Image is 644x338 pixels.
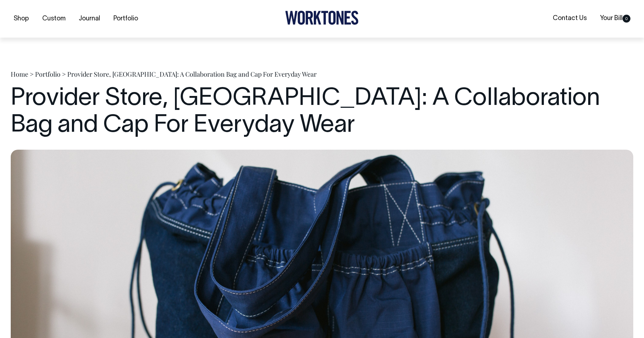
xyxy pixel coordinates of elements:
[39,13,68,25] a: Custom
[11,86,633,139] h1: Provider Store, [GEOGRAPHIC_DATA]: A Collaboration Bag and Cap For Everyday Wear
[11,13,32,25] a: Shop
[550,13,590,24] a: Contact Us
[62,70,66,78] span: >
[30,70,34,78] span: >
[76,13,103,25] a: Journal
[11,70,28,78] a: Home
[67,70,317,78] span: Provider Store, [GEOGRAPHIC_DATA]: A Collaboration Bag and Cap For Everyday Wear
[35,70,60,78] a: Portfolio
[111,13,141,25] a: Portfolio
[597,13,633,24] a: Your Bill0
[623,15,630,23] span: 0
